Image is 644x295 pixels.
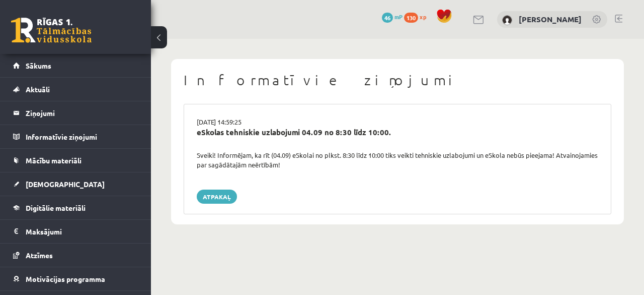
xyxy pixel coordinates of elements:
span: Sākums [26,61,51,70]
legend: Maksājumi [26,220,138,243]
span: 46 [382,13,393,23]
a: Atpakaļ [197,190,237,204]
legend: Informatīvie ziņojumi [26,125,138,148]
img: Anna Enija Kozlinska [502,15,512,25]
span: xp [420,13,426,21]
a: 46 mP [382,13,403,21]
div: eSkolas tehniskie uzlabojumi 04.09 no 8:30 līdz 10:00. [197,127,598,138]
a: Ziņojumi [13,101,138,125]
a: Digitālie materiāli [13,196,138,219]
a: Maksājumi [13,220,138,243]
a: Mācību materiāli [13,149,138,172]
a: Informatīvie ziņojumi [13,125,138,148]
span: mP [394,13,403,21]
span: 130 [404,13,418,23]
a: Aktuāli [13,78,138,101]
span: [DEMOGRAPHIC_DATA] [26,180,105,189]
span: Mācību materiāli [26,156,82,165]
span: Atzīmes [26,251,53,260]
a: Rīgas 1. Tālmācības vidusskola [11,18,92,43]
legend: Ziņojumi [26,101,138,125]
div: [DATE] 14:59:25 [189,117,606,127]
a: [PERSON_NAME] [519,14,582,24]
a: Atzīmes [13,244,138,267]
div: Sveiki! Informējam, ka rīt (04.09) eSkolai no plkst. 8:30 līdz 10:00 tiks veikti tehniskie uzlabo... [189,150,606,170]
span: Motivācijas programma [26,274,105,283]
span: Digitālie materiāli [26,203,86,212]
a: [DEMOGRAPHIC_DATA] [13,172,138,196]
h1: Informatīvie ziņojumi [184,72,611,89]
a: Sākums [13,54,138,77]
span: Aktuāli [26,85,50,94]
a: Motivācijas programma [13,267,138,290]
a: 130 xp [404,13,431,21]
